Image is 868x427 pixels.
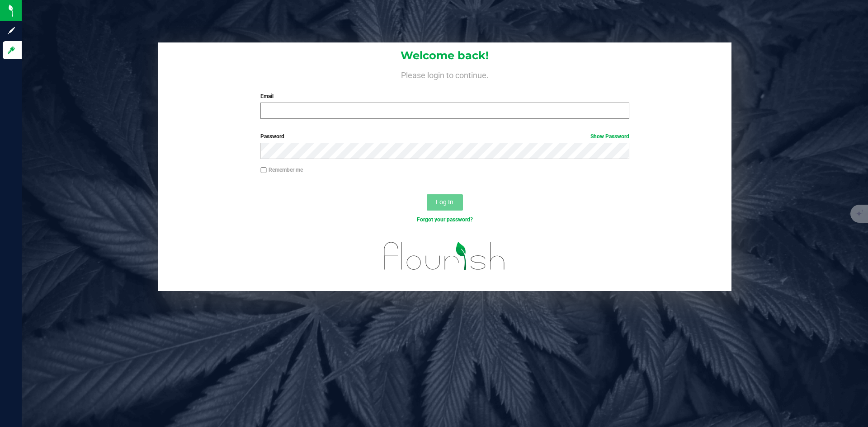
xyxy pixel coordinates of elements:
[260,92,629,100] label: Email
[260,166,303,174] label: Remember me
[590,133,629,140] a: Show Password
[158,50,731,61] h1: Welcome back!
[7,26,16,35] inline-svg: Sign up
[373,233,516,279] img: flourish_logo.svg
[436,198,453,206] span: Log In
[260,167,267,174] input: Remember me
[7,46,16,55] inline-svg: Log in
[427,194,463,211] button: Log In
[417,216,473,223] a: Forgot your password?
[260,133,284,140] span: Password
[158,69,731,80] h4: Please login to continue.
